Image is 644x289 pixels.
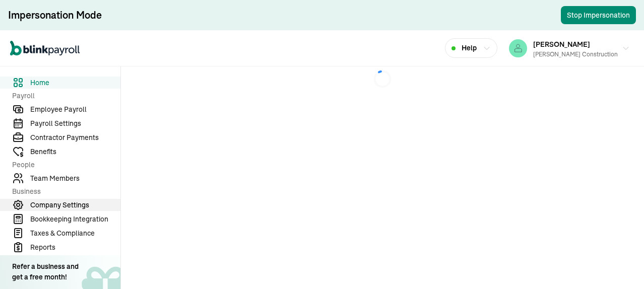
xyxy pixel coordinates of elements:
[30,78,120,88] span: Home
[462,43,477,53] span: Help
[30,173,120,184] span: Team Members
[8,8,102,22] div: Impersonation Mode
[30,200,120,210] span: Company Settings
[30,228,120,239] span: Taxes & Compliance
[561,6,636,24] button: Stop Impersonation
[505,36,634,61] button: [PERSON_NAME][PERSON_NAME] Construction
[30,104,120,115] span: Employee Payroll
[30,118,120,129] span: Payroll Settings
[476,180,644,289] iframe: Chat Widget
[10,34,80,63] nav: Global
[445,38,497,58] button: Help
[12,186,114,197] span: Business
[30,132,120,143] span: Contractor Payments
[30,214,120,225] span: Bookkeeping Integration
[533,50,618,59] div: [PERSON_NAME] Construction
[12,91,114,101] span: Payroll
[12,261,79,282] div: Refer a business and get a free month!
[30,242,120,253] span: Reports
[533,40,590,49] span: [PERSON_NAME]
[12,160,114,170] span: People
[30,147,120,157] span: Benefits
